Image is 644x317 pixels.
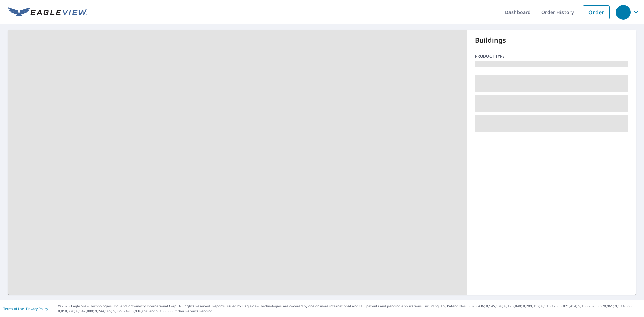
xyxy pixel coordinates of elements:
img: EV Logo [8,7,87,17]
p: Product type [475,53,628,59]
p: © 2025 Eagle View Technologies, Inc. and Pictometry International Corp. All Rights Reserved. Repo... [58,304,641,314]
p: Buildings [475,35,628,45]
a: Terms of Use [3,306,24,311]
a: Privacy Policy [26,306,48,311]
a: Order [583,5,610,19]
p: | [3,307,48,311]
